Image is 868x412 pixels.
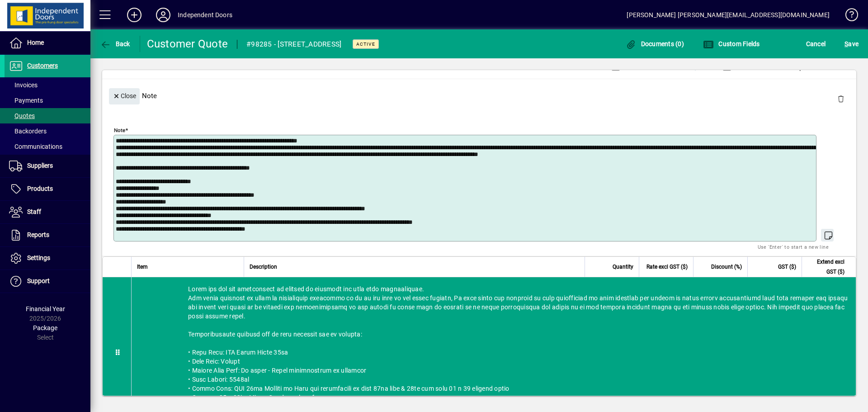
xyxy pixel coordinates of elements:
a: Staff [5,201,90,223]
span: Financial Year [26,305,65,313]
a: Products [5,178,90,200]
span: ave [844,37,859,51]
span: Support [27,277,50,284]
mat-hint: Use 'Enter' to start a new line [758,242,829,252]
a: Settings [5,247,90,270]
span: Settings [27,254,50,261]
button: Product [790,58,836,75]
span: Package [33,324,57,331]
a: Home [5,32,90,54]
div: Note [102,79,856,112]
span: Description [250,262,277,272]
span: Quotes [9,112,35,119]
span: Back [100,40,130,47]
button: Add [120,7,149,23]
span: Communications [9,143,62,150]
span: GST ($) [778,262,796,272]
span: Products [27,185,53,192]
button: Cancel [804,36,828,52]
span: Close [113,89,136,104]
button: Delete [830,88,852,110]
button: Save [842,36,861,52]
a: Suppliers [5,155,90,177]
a: Reports [5,224,90,246]
button: Documents (0) [623,36,686,52]
a: Support [5,270,90,293]
span: Reports [27,231,49,238]
span: Customers [27,62,58,69]
a: Invoices [5,77,90,93]
span: Backorders [9,128,47,135]
span: Cancel [806,37,826,51]
span: Quantity [613,262,633,272]
span: Discount (%) [711,262,742,272]
span: Rate excl GST ($) [646,262,688,272]
span: S [844,40,848,47]
span: Suppliers [27,162,53,169]
button: Close [109,88,140,104]
span: Payments [9,97,43,104]
button: Custom Fields [701,36,762,52]
span: Item [137,262,148,272]
span: Extend excl GST ($) [807,257,844,277]
mat-label: Note [114,127,125,133]
app-page-header-button: Delete [830,95,852,103]
a: Backorders [5,123,90,139]
div: Independent Doors [178,8,232,22]
span: Documents (0) [625,40,684,47]
button: Back [98,36,132,52]
div: [PERSON_NAME] [PERSON_NAME][EMAIL_ADDRESS][DOMAIN_NAME] [627,8,830,22]
span: Home [27,39,44,46]
span: Staff [27,208,41,215]
span: Invoices [9,81,38,89]
app-page-header-button: Back [90,36,140,52]
button: Profile [149,7,178,23]
a: Communications [5,139,90,154]
a: Quotes [5,108,90,123]
app-page-header-button: Close [107,91,142,99]
span: Active [356,41,375,47]
div: #98285 - [STREET_ADDRESS] [246,37,341,52]
a: Knowledge Base [839,2,857,31]
div: Customer Quote [147,37,228,51]
a: Payments [5,93,90,108]
span: Custom Fields [703,40,760,47]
